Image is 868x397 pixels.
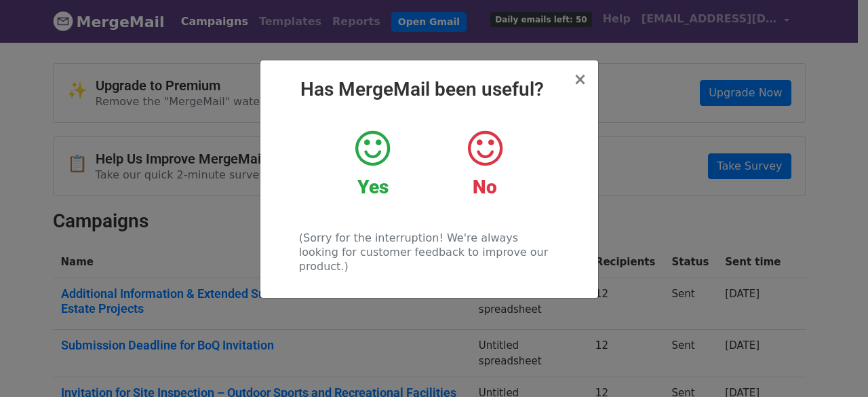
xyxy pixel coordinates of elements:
a: No [439,128,530,199]
span: × [573,70,587,89]
a: Yes [327,128,418,199]
strong: Yes [357,176,389,198]
p: (Sorry for the interruption! We're always looking for customer feedback to improve our product.) [299,231,559,273]
button: Close [573,71,587,88]
strong: No [473,176,497,198]
h2: Has MergeMail been useful? [271,78,587,101]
